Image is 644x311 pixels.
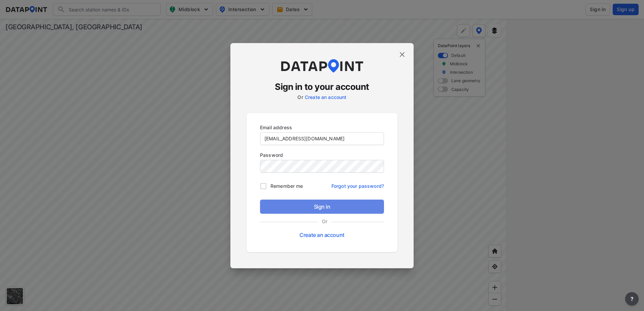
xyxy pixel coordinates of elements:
[280,59,364,73] img: dataPointLogo.9353c09d.svg
[265,203,379,211] span: Sign in
[260,151,384,159] p: Password
[331,179,384,189] a: Forgot your password?
[260,124,384,131] p: Email address
[270,182,303,189] span: Remember me
[629,295,635,303] span: ?
[260,200,384,214] button: Sign in
[247,81,397,93] h3: Sign in to your account
[260,133,384,145] input: you@example.com
[305,94,347,100] a: Create an account
[318,218,331,225] label: Or
[299,232,344,238] a: Create an account
[625,292,639,306] button: more
[398,50,406,59] img: close.efbf2170.svg
[297,94,303,100] label: Or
